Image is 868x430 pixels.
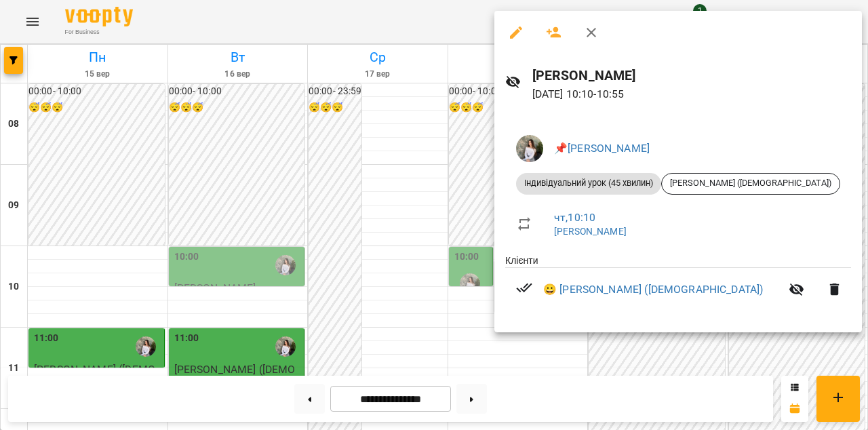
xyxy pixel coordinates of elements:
span: [PERSON_NAME] ([DEMOGRAPHIC_DATA]) [662,177,840,189]
a: чт , 10:10 [554,211,595,224]
ul: Клієнти [505,254,851,317]
img: 4785574119de2133ce34c4aa96a95cba.jpeg [516,135,543,162]
div: [PERSON_NAME] ([DEMOGRAPHIC_DATA]) [661,173,840,195]
a: 📌[PERSON_NAME] [554,142,650,155]
a: 😀 [PERSON_NAME] ([DEMOGRAPHIC_DATA]) [543,281,763,298]
span: Індивідуальний урок (45 хвилин) [516,177,661,189]
h6: [PERSON_NAME] [532,65,851,86]
p: [DATE] 10:10 - 10:55 [532,86,851,102]
a: [PERSON_NAME] [554,226,627,237]
svg: Візит сплачено [516,279,532,296]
